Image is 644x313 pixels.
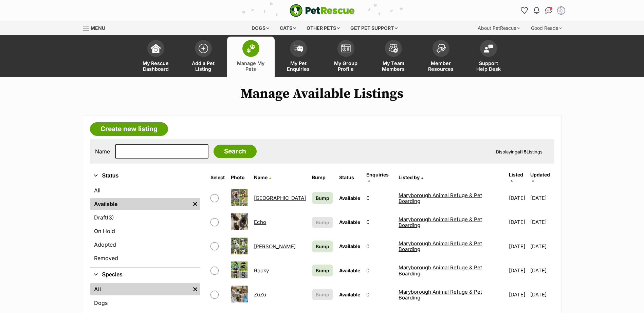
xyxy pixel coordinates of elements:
img: pet-enquiries-icon-7e3ad2cf08bfb03b45e93fb7055b45f3efa6380592205ae92323e6603595dc1f.svg [294,45,303,52]
span: translation missing: en.admin.listings.index.attributes.enquiries [366,172,389,178]
img: dashboard-icon-eb2f2d2d3e046f16d808141f083e7271f6b2e854fb5c12c21221c1fb7104beca.svg [151,44,161,53]
span: Menu [91,25,105,31]
img: member-resources-icon-8e73f808a243e03378d46382f2149f9095a855e16c252ad45f914b54edf8863c.svg [436,44,446,53]
th: Select [208,169,227,186]
a: Support Help Desk [465,37,512,77]
span: Bump [316,291,329,298]
span: Add a Pet Listing [188,60,219,72]
span: Updated [530,172,550,178]
span: My Pet Enquiries [283,60,314,72]
span: Available [339,219,360,225]
a: Adopted [90,238,201,251]
td: 0 [364,235,395,258]
a: My Pet Enquiries [275,37,322,77]
td: [DATE] [506,235,530,258]
span: (3) [107,213,114,222]
td: [DATE] [530,283,554,306]
img: Maryborough Animal Refuge & Pet Boarding profile pic [558,7,565,14]
a: Member Resources [417,37,465,77]
a: Conversations [544,5,554,16]
img: team-members-icon-5396bd8760b3fe7c0b43da4ab00e1e3bb1a5d9ba89233759b79545d2d3fc5d0d.svg [389,44,398,53]
img: chat-41dd97257d64d25036548639549fe6c8038ab92f7586957e7f3b1b290dea8141.svg [545,7,552,14]
td: [DATE] [530,186,554,210]
img: manage-my-pets-icon-02211641906a0b7f246fdf0571729dbe1e7629f14944591b6c1af311fb30b64b.svg [246,44,256,53]
span: Available [339,292,360,297]
button: Bump [312,289,333,300]
span: Name [254,174,268,180]
img: group-profile-icon-3fa3cf56718a62981997c0bc7e787c4b2cf8bcc04b72c1350f741eb67cf2f40e.svg [341,44,351,53]
span: Listed by [399,174,420,180]
a: Enquiries [366,172,389,183]
input: Search [214,145,257,158]
label: Name [95,148,110,154]
td: 0 [364,259,395,282]
td: [DATE] [506,210,530,234]
a: All [90,184,201,196]
a: ZuZu [254,291,266,298]
span: My Group Profile [331,60,361,72]
td: [DATE] [530,259,554,282]
button: Notifications [531,5,542,16]
a: Bump [312,241,333,252]
th: Bump [309,169,336,186]
a: Bump [312,192,333,204]
div: About PetRescue [473,21,525,35]
a: Dogs [90,297,201,309]
span: Bump [316,267,329,274]
a: Menu [83,21,110,34]
td: [DATE] [506,259,530,282]
img: add-pet-listing-icon-0afa8454b4691262ce3f59096e99ab1cd57d4a30225e0717b998d2c9b9846f56.svg [199,44,208,53]
a: Maryborough Animal Refuge & Pet Boarding [399,192,482,204]
span: Displaying Listings [496,149,542,154]
td: [DATE] [506,283,530,306]
a: My Rescue Dashboard [132,37,180,77]
a: All [90,283,190,295]
span: Available [339,243,360,249]
td: [DATE] [530,210,554,234]
a: Draft [90,211,201,224]
td: 0 [364,186,395,210]
a: Favourites [519,5,530,16]
div: Good Reads [526,21,567,35]
a: My Team Members [370,37,417,77]
span: Available [339,195,360,201]
button: Species [90,270,201,279]
div: Other pets [302,21,345,35]
a: Maryborough Animal Refuge & Pet Boarding [399,216,482,228]
strong: all 5 [517,149,527,154]
a: Maryborough Animal Refuge & Pet Boarding [399,264,482,276]
div: Cats [275,21,301,35]
a: [PERSON_NAME] [254,243,296,250]
a: Bump [312,265,333,276]
a: Updated [530,172,550,183]
a: Create new listing [90,122,168,136]
td: 0 [364,283,395,306]
a: Maryborough Animal Refuge & Pet Boarding [399,289,482,301]
a: Maryborough Animal Refuge & Pet Boarding [399,240,482,252]
td: [DATE] [530,235,554,258]
img: notifications-46538b983faf8c2785f20acdc204bb7945ddae34d4c08c2a6579f10ce5e182be.svg [534,7,539,14]
a: My Group Profile [322,37,370,77]
a: Echo [254,219,266,225]
a: Listed by [399,174,423,180]
span: My Team Members [378,60,409,72]
th: Photo [228,169,251,186]
span: Listed [509,172,523,178]
button: My account [556,5,567,16]
button: Bump [312,217,333,228]
a: Available [90,198,190,210]
a: Removed [90,252,201,264]
span: Member Resources [426,60,456,72]
span: Available [339,268,360,273]
a: [GEOGRAPHIC_DATA] [254,195,306,201]
td: [DATE] [506,186,530,210]
span: Support Help Desk [473,60,504,72]
div: Status [90,183,201,267]
span: Bump [316,219,329,226]
span: My Rescue Dashboard [141,60,171,72]
span: Bump [316,194,329,202]
ul: Account quick links [519,5,567,16]
div: Get pet support [346,21,402,35]
a: Add a Pet Listing [180,37,227,77]
span: Manage My Pets [236,60,266,72]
